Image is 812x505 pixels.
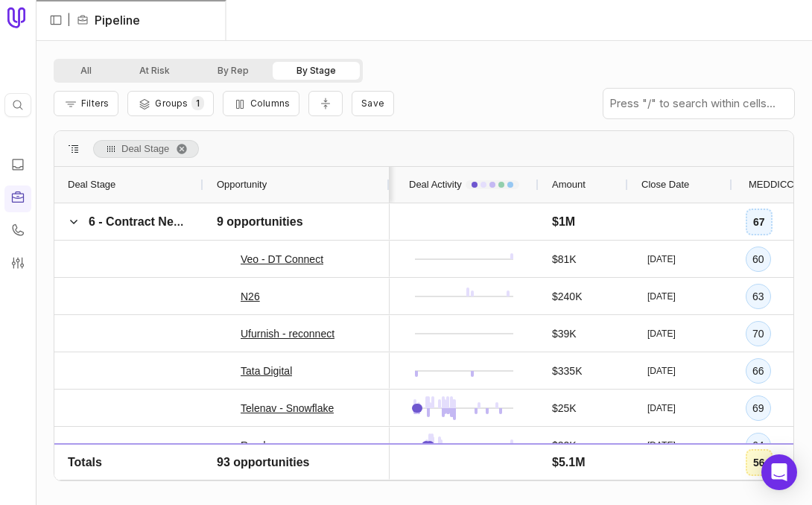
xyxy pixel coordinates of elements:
[93,140,199,158] span: Deal Stage. Press ENTER to sort. Press DELETE to remove
[752,474,764,492] div: 66
[241,250,323,268] a: Veo - DT Connect
[752,250,764,268] div: 60
[127,91,213,116] button: Group Pipeline
[752,362,764,380] div: 66
[647,328,676,340] time: [DATE]
[361,98,384,109] span: Save
[241,399,334,417] a: Telenav - Snowflake
[603,89,794,118] input: Press "/" to search within cells...
[552,436,577,454] span: $32K
[647,290,676,302] time: [DATE]
[241,288,260,305] a: N26
[217,213,303,231] span: 9 opportunities
[752,399,764,417] div: 69
[552,325,577,343] span: $39K
[250,98,290,109] span: Columns
[241,436,275,454] a: Render
[552,288,582,305] span: $240K
[352,91,394,116] button: Create a new saved view
[752,288,764,305] div: 63
[647,253,676,265] time: [DATE]
[647,439,676,451] time: [DATE]
[552,399,577,417] span: $25K
[121,140,169,158] span: Deal Stage
[752,325,764,343] div: 70
[409,176,462,194] span: Deal Activity
[273,62,360,80] button: By Stage
[647,402,676,414] time: [DATE]
[93,140,199,158] div: Row Groups
[752,436,764,454] div: 64
[81,98,109,109] span: Filters
[753,213,765,231] div: 67
[54,91,118,116] button: Filter Pipeline
[746,167,808,203] div: MEDDICC Score
[67,11,71,29] span: |
[217,176,267,194] span: Opportunity
[241,474,276,492] a: Coposit
[194,62,273,80] button: By Rep
[552,213,575,231] span: $1M
[552,362,582,380] span: $335K
[68,176,115,194] span: Deal Stage
[761,454,797,490] div: Open Intercom Messenger
[115,62,194,80] button: At Risk
[77,11,140,29] li: Pipeline
[89,215,223,228] span: 6 - Contract Negotiation
[241,325,334,343] a: Ufurnish - reconnect
[45,9,67,31] button: Expand sidebar
[308,91,343,117] button: Collapse all rows
[223,91,299,116] button: Columns
[641,176,689,194] span: Close Date
[552,250,577,268] span: $81K
[155,98,188,109] span: Groups
[241,362,292,380] a: Tata Digital
[552,176,586,194] span: Amount
[552,474,580,492] span: $2.2K
[191,96,204,110] span: 1
[647,365,676,377] time: [DATE]
[57,62,115,80] button: All
[647,477,676,489] time: [DATE]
